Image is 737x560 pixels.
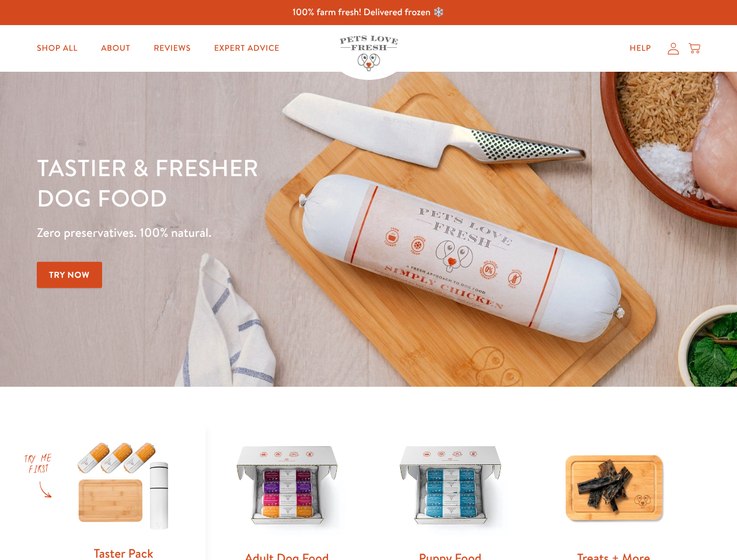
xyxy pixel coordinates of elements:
p: Zero preservatives. 100% natural. [37,222,479,243]
a: About [92,37,139,60]
a: Shop All [27,37,87,60]
a: Expert Advice [205,37,289,60]
a: Help [620,37,661,60]
a: Try Now [37,262,102,288]
img: Pets Love Fresh [340,36,398,71]
a: Reviews [144,37,200,60]
h1: Tastier & fresher dog food [37,152,479,213]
